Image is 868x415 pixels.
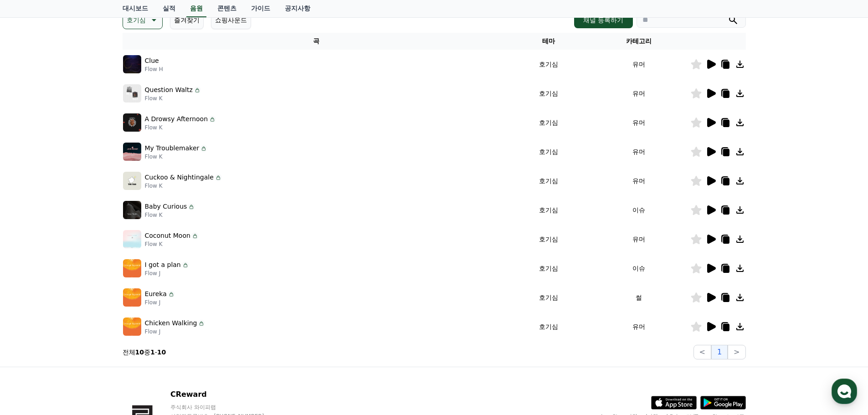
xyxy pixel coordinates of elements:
[588,79,690,108] td: 유머
[145,66,163,73] p: Flow H
[588,33,690,50] th: 카테고리
[157,348,166,356] strong: 10
[145,85,193,95] p: Question Waltz
[123,259,141,277] img: music
[145,270,189,277] p: Flow J
[145,173,214,182] p: Cuckoo & Nightingale
[123,143,141,161] img: music
[145,124,216,131] p: Flow K
[123,11,163,29] button: 호기심
[145,114,208,124] p: A Drowsy Afternoon
[510,283,588,312] td: 호기심
[123,55,141,73] img: music
[145,299,175,306] p: Flow J
[170,11,204,29] button: 즐겨찾기
[588,137,690,166] td: 유머
[60,289,118,312] a: 대화
[29,302,34,310] span: 홈
[693,345,711,359] button: <
[145,260,181,270] p: I got a plan
[211,11,251,29] button: 쇼핑사운드
[145,182,222,190] p: Flow K
[510,195,588,225] td: 호기심
[145,143,200,153] p: My Troublemaker
[123,288,141,307] img: music
[728,345,745,359] button: >
[135,348,144,356] strong: 10
[145,211,195,219] p: Flow K
[145,153,208,160] p: Flow K
[510,79,588,108] td: 호기심
[510,33,588,50] th: 테마
[83,303,94,310] span: 대화
[145,289,167,299] p: Eureka
[123,33,510,50] th: 곡
[123,172,141,190] img: music
[510,254,588,283] td: 호기심
[145,231,190,241] p: Coconut Moon
[123,230,141,248] img: music
[574,12,632,28] button: 채널 등록하기
[588,166,690,195] td: 유머
[711,345,728,359] button: 1
[145,202,187,211] p: Baby Curious
[588,254,690,283] td: 이슈
[170,404,282,411] p: 주식회사 와이피랩
[123,113,141,132] img: music
[588,312,690,341] td: 유머
[510,166,588,195] td: 호기심
[123,84,141,102] img: music
[3,289,60,312] a: 홈
[588,225,690,254] td: 유머
[150,348,155,356] strong: 1
[510,312,588,341] td: 호기심
[588,108,690,137] td: 유머
[145,241,199,248] p: Flow K
[127,14,146,26] p: 호기심
[123,348,166,357] p: 전체 중 -
[510,50,588,79] td: 호기심
[141,302,152,310] span: 설정
[588,195,690,225] td: 이슈
[118,289,175,312] a: 설정
[145,328,205,335] p: Flow J
[510,108,588,137] td: 호기심
[145,318,197,328] p: Chicken Walking
[170,389,282,400] p: CReward
[145,95,201,102] p: Flow K
[588,50,690,79] td: 유머
[145,56,159,66] p: Clue
[588,283,690,312] td: 썰
[510,137,588,166] td: 호기심
[123,201,141,219] img: music
[510,225,588,254] td: 호기심
[123,318,141,336] img: music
